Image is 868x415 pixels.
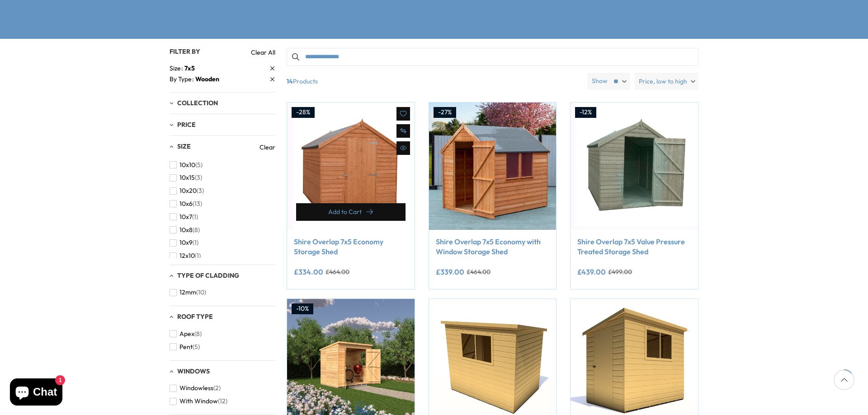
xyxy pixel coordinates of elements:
button: 10x10 [170,159,203,172]
span: 7x5 [184,64,195,72]
ins: £439.00 [577,268,606,275]
span: (2) [213,384,221,392]
span: (12) [218,397,227,405]
button: 10x7 [170,210,198,224]
span: Filter By [170,47,200,56]
span: 10x7 [179,213,192,221]
span: (5) [195,161,203,169]
span: (8) [194,330,202,338]
label: Price, low to high [634,73,698,90]
a: Clear [259,143,275,152]
span: Windows [177,367,210,375]
button: Add to Cart [296,203,406,221]
img: Shire Overlap 7x5 Economy Pressure Treated Storage Shed - Best Shed [571,103,698,230]
a: Shire Overlap 7x5 Economy Storage Shed [294,237,408,257]
span: 10x20 [179,187,197,195]
span: 10x9 [179,239,193,247]
span: (1) [192,213,198,221]
span: Products [283,73,584,90]
inbox-online-store-chat: Shopify online store chat [7,378,65,408]
span: 10x10 [179,161,195,169]
span: Price, low to high [639,73,687,90]
span: Add to Cart [328,209,362,215]
span: (13) [193,200,202,208]
span: Size [170,64,184,73]
button: 10x20 [170,184,204,197]
input: Search products [287,48,698,66]
span: Wooden [195,75,219,83]
img: Shire Overlap 7x5 Economy Storage Shed - Best Shed [287,103,415,230]
button: Apex [170,327,202,340]
b: 14 [287,73,293,90]
span: 12x10 [179,252,195,260]
button: 10x8 [170,224,200,237]
ins: £334.00 [294,268,323,275]
span: Apex [179,330,194,338]
button: Windowless [170,382,221,395]
ins: £339.00 [436,268,464,275]
span: With Window [179,397,218,405]
span: Price [177,121,196,129]
del: £464.00 [325,269,349,275]
button: 12mm [170,286,206,299]
span: Type of Cladding [177,271,239,280]
button: 12x10 [170,249,201,262]
div: -27% [434,107,456,118]
span: Size [177,142,191,150]
label: Show [592,77,608,86]
span: 10x8 [179,226,193,234]
span: 12mm [179,289,196,296]
a: Clear All [251,48,275,57]
div: -12% [575,107,596,118]
button: 10x9 [170,236,198,249]
button: 10x15 [170,171,202,184]
span: Collection [177,99,218,107]
img: Shire Overlap 7x5 Economy with Window Storage Shed - Best Shed [429,103,557,230]
span: (3) [195,174,202,182]
span: (10) [196,289,206,296]
span: 10x6 [179,200,193,208]
span: (3) [197,187,204,195]
button: Pent [170,340,200,354]
del: £464.00 [467,269,491,275]
span: 10x15 [179,174,195,182]
span: Pent [179,343,193,351]
del: £499.00 [608,269,632,275]
button: 10x6 [170,197,202,210]
a: Shire Overlap 7x5 Value Pressure Treated Storage Shed [577,237,691,257]
span: (1) [195,252,201,260]
button: With Window [170,395,227,408]
span: (8) [193,226,200,234]
span: Windowless [179,384,213,392]
div: -10% [292,303,313,314]
span: By Type [170,75,195,84]
a: Shire Overlap 7x5 Economy with Window Storage Shed [436,237,550,257]
span: (5) [193,343,200,351]
span: Roof Type [177,312,213,321]
div: -28% [292,107,315,118]
span: (1) [193,239,198,247]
